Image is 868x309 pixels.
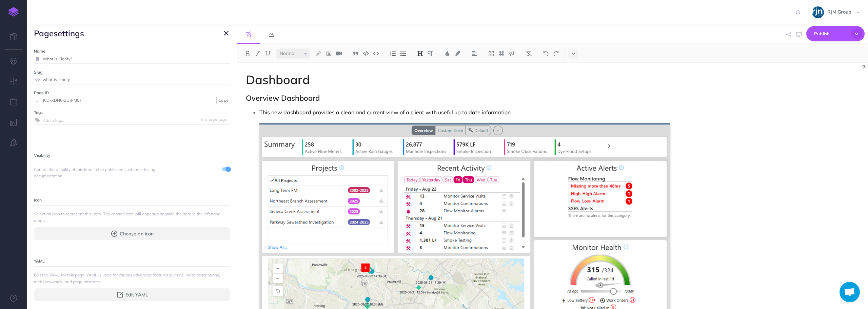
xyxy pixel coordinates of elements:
[34,211,230,224] span: Select an icon to represent this item. The chosen icon will appear alongside the item in the left...
[509,51,515,56] img: Callout dropdown menu button
[454,51,460,56] img: Text background color button
[353,51,359,56] img: Blockquote button
[34,69,230,75] label: Slug
[34,258,45,264] small: YAML
[417,51,423,56] img: Headings dropdown button
[216,97,230,104] button: Copy
[840,282,860,302] a: Open chat
[526,51,532,56] img: Clear styles button
[34,227,230,240] button: Choose an icon
[198,116,230,123] button: manage tags
[34,90,230,96] label: Page ID
[498,51,505,56] img: Create table button
[34,28,54,38] span: page
[34,166,181,179] span: Control the visibility of this item in the published customer-facing documentation.
[34,98,41,102] i: #
[543,51,549,56] img: Undo
[120,230,154,237] span: Choose an icon
[444,51,450,56] img: Text color button
[400,51,406,56] img: Unordered list button
[259,107,670,117] p: This new dashboard provides a clean and current view of a client with useful up to date information
[255,51,261,56] img: Italic button
[43,55,230,63] input: Page name
[34,288,230,301] button: Edit YAML
[325,51,332,56] img: Add image button
[363,51,369,56] img: Code block button
[471,51,477,56] img: Alignment dropdown menu button
[315,51,321,56] img: Link button
[34,29,84,38] h3: settings
[43,75,230,84] input: page-name
[812,6,824,18] img: qOk4ELZV8BckfBGsOcnHYIzU57XHwz04oqaxT1D6.jpeg
[34,197,42,202] small: Icon
[34,48,230,54] label: Name
[34,153,50,158] small: Visibility
[806,26,865,41] button: Publish
[265,51,271,56] img: Underline button
[553,51,559,56] img: Redo
[34,109,230,116] label: Tags
[246,94,670,102] h2: Overview Dashboard
[43,116,230,124] input: Add a tag...
[246,73,670,86] h1: Dashboard
[824,9,855,15] span: RJN Group
[390,51,396,56] img: Ordered list button
[244,51,251,56] img: Bold button
[373,51,379,56] img: Inline code button
[814,28,848,39] span: Publish
[34,272,230,285] span: Edit the YAML for this page. YAML is used for various advanced features such as; meta description...
[8,7,19,17] img: logo-mark.svg
[125,291,148,298] span: Edit YAML
[336,51,342,56] img: Add video button
[427,51,433,56] img: Paragraph button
